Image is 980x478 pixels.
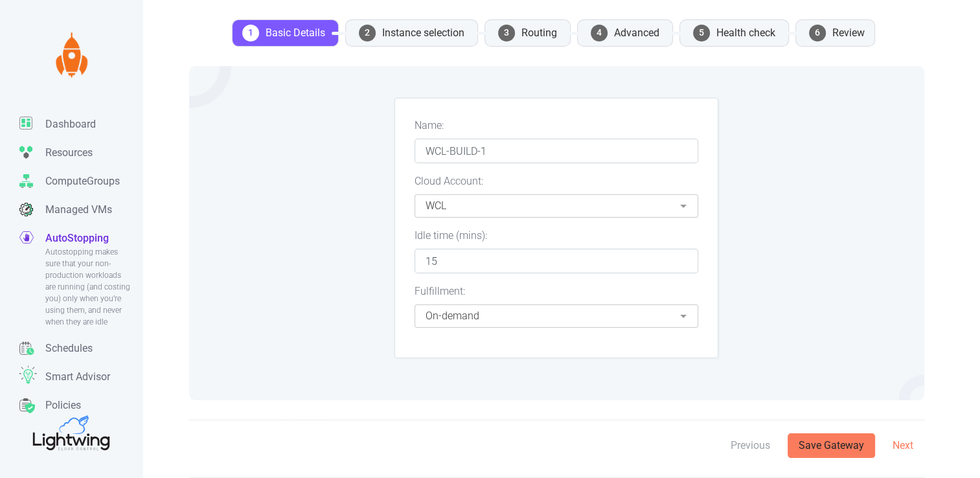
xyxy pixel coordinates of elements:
[415,139,698,163] input: Enter gateway name
[45,341,93,356] p: Schedules
[45,246,133,328] span: Autostopping makes sure that your non-production workloads are running (and costing you) only whe...
[788,433,875,458] button: Save Gateway
[415,228,487,244] label: Idle time (mins):
[19,334,142,363] a: Schedules
[45,145,93,161] p: Resources
[484,19,571,47] li: Routing
[19,167,142,196] a: ComputeGroups
[345,19,478,47] li: Instance selection
[359,25,376,41] span: 2
[45,398,81,413] p: Policies
[415,118,444,133] label: Name:
[693,25,710,41] span: 5
[19,196,142,224] a: Managed VMs
[49,32,94,78] img: Lightwing
[577,19,673,47] li: Advanced
[882,433,924,458] button: Next
[242,25,259,41] span: 1
[45,174,120,189] p: ComputeGroups
[415,249,698,273] input: Enter idle time
[19,224,142,334] a: AutoStoppingAutostopping makes sure that your non-production workloads are running (and costing y...
[45,202,112,218] p: Managed VMs
[809,25,826,41] span: 6
[415,174,483,189] label: Cloud Account:
[591,25,608,41] span: 4
[45,231,109,246] p: AutoStopping
[498,25,515,41] span: 3
[19,139,142,167] a: Resources
[19,110,142,139] a: Dashboard
[19,363,142,391] a: Smart Advisor
[795,19,875,47] li: Review
[19,391,142,420] a: Policies
[415,284,465,299] label: Fulfillment:
[232,19,339,47] li: Basic Details
[679,19,789,47] li: Health check
[45,117,96,132] p: Dashboard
